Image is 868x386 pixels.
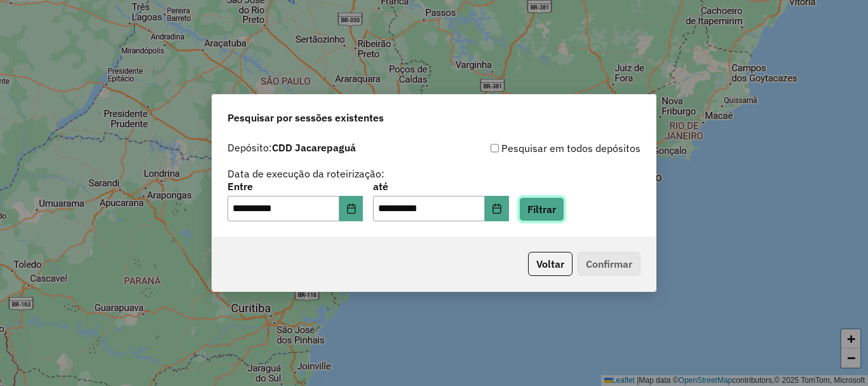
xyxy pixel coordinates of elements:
[339,196,363,221] button: Choose Date
[528,252,573,276] button: Voltar
[434,141,641,156] div: Pesquisar em todos depósitos
[227,140,356,155] label: Depósito:
[519,197,564,221] button: Filtrar
[485,196,509,221] button: Choose Date
[373,179,508,194] label: até
[227,179,363,194] label: Entre
[227,110,384,125] span: Pesquisar por sessões existentes
[227,166,384,181] label: Data de execução da roteirização:
[272,141,356,154] strong: CDD Jacarepaguá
